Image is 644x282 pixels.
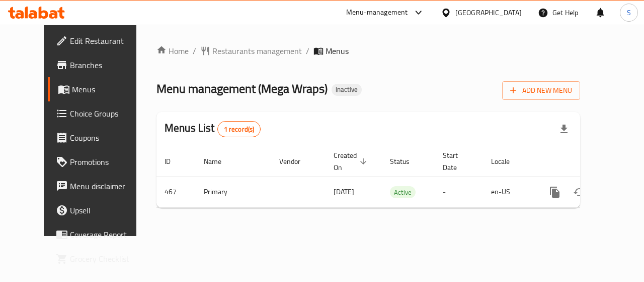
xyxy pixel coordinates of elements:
span: Add New Menu [510,84,572,97]
li: / [306,45,309,57]
span: Choice Groups [70,107,143,120]
span: Branches [70,59,143,71]
span: Vendor [279,155,313,167]
span: Coupons [70,132,143,144]
span: Active [390,187,416,198]
li: / [193,45,196,57]
div: Inactive [332,84,362,96]
span: Inactive [332,85,362,94]
a: Upsell [48,198,151,222]
div: Menu-management [346,7,408,19]
td: en-US [483,177,535,207]
div: Total records count [217,121,261,137]
span: Edit Restaurant [70,35,143,47]
span: [DATE] [334,185,354,198]
td: Primary [196,177,271,207]
td: 467 [156,177,196,207]
h2: Menus List [165,121,261,137]
div: Export file [552,117,576,141]
a: Menu disclaimer [48,174,151,198]
a: Coupons [48,126,151,150]
a: Restaurants management [200,45,302,57]
button: Add New Menu [502,81,580,100]
span: Menus [72,83,143,95]
span: ID [165,155,184,167]
nav: breadcrumb [156,45,580,57]
a: Menus [48,77,151,101]
a: Grocery Checklist [48,247,151,271]
span: S [627,7,631,18]
span: Upsell [70,204,143,216]
span: 1 record(s) [218,125,261,134]
a: Choice Groups [48,101,151,126]
span: Start Date [443,149,471,174]
span: Created On [334,149,370,174]
span: Promotions [70,156,143,168]
span: Name [204,155,234,167]
a: Promotions [48,150,151,174]
span: Coverage Report [70,229,143,241]
span: Menu disclaimer [70,180,143,192]
span: Grocery Checklist [70,253,143,265]
a: Edit Restaurant [48,29,151,53]
td: - [435,177,483,207]
span: Menus [326,45,349,57]
span: Status [390,155,423,167]
span: Locale [491,155,523,167]
a: Coverage Report [48,222,151,247]
a: Home [156,45,189,57]
span: Menu management ( Mega Wraps ) [156,77,328,100]
div: [GEOGRAPHIC_DATA] [455,7,522,18]
div: Active [390,186,416,198]
a: Branches [48,53,151,77]
span: Restaurants management [212,45,302,57]
button: Change Status [567,180,591,204]
button: more [543,180,567,204]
